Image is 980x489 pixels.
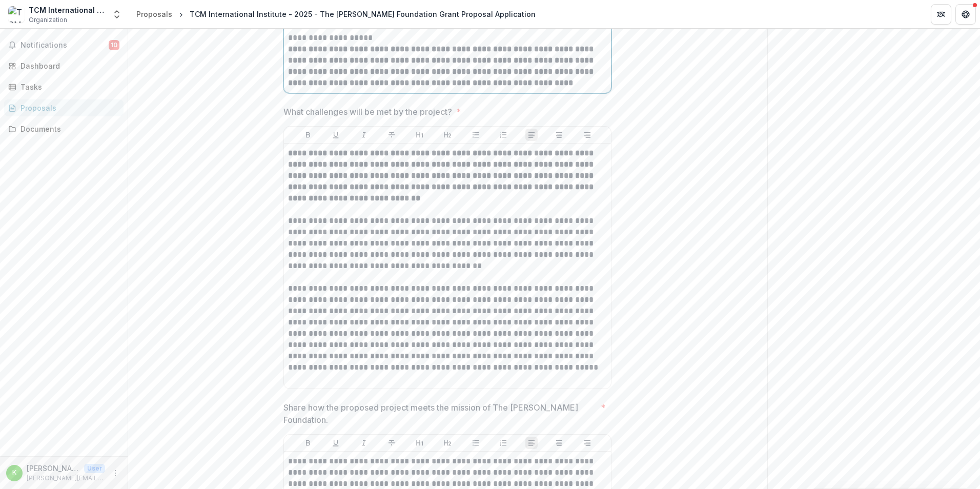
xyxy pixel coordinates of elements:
[955,4,976,25] button: Get Help
[21,41,109,50] span: Notifications
[931,4,951,25] button: Partners
[581,129,594,141] button: Align Right
[525,437,538,449] button: Align Left
[330,129,342,141] button: Underline
[8,6,25,23] img: TCM International Institute
[525,129,538,141] button: Align Left
[330,437,342,449] button: Underline
[110,4,124,25] button: Open entity switcher
[84,464,105,473] p: User
[385,437,398,449] button: Strike
[132,7,540,22] nav: breadcrumb
[27,474,105,483] p: [PERSON_NAME][EMAIL_ADDRESS][DOMAIN_NAME]
[553,129,565,141] button: Align Center
[136,9,172,19] div: Proposals
[132,7,176,22] a: Proposals
[109,40,119,50] span: 10
[21,60,115,71] div: Dashboard
[4,78,124,95] a: Tasks
[469,129,482,141] button: Bullet List
[414,129,426,141] button: Heading 1
[21,124,115,134] div: Documents
[109,467,121,479] button: More
[553,437,565,449] button: Align Center
[581,437,594,449] button: Align Right
[4,120,124,137] a: Documents
[4,37,124,53] button: Notifications10
[21,103,115,113] div: Proposals
[358,129,370,141] button: Italicize
[302,437,314,449] button: Bold
[29,5,106,15] div: TCM International Institute
[358,437,370,449] button: Italicize
[27,463,80,474] p: [PERSON_NAME][EMAIL_ADDRESS][DOMAIN_NAME]
[497,437,509,449] button: Ordered List
[385,129,398,141] button: Strike
[283,401,597,426] p: Share how the proposed project meets the mission of The [PERSON_NAME] Foundation.
[21,81,115,92] div: Tasks
[497,129,509,141] button: Ordered List
[29,15,67,25] span: Organization
[441,129,454,141] button: Heading 2
[4,57,124,74] a: Dashboard
[414,437,426,449] button: Heading 1
[469,437,482,449] button: Bullet List
[190,9,536,19] div: TCM International Institute - 2025 - The [PERSON_NAME] Foundation Grant Proposal Application
[283,106,452,118] p: What challenges will be met by the project?
[4,99,124,116] a: Proposals
[12,470,16,476] div: ken@tcmi.org
[441,437,454,449] button: Heading 2
[302,129,314,141] button: Bold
